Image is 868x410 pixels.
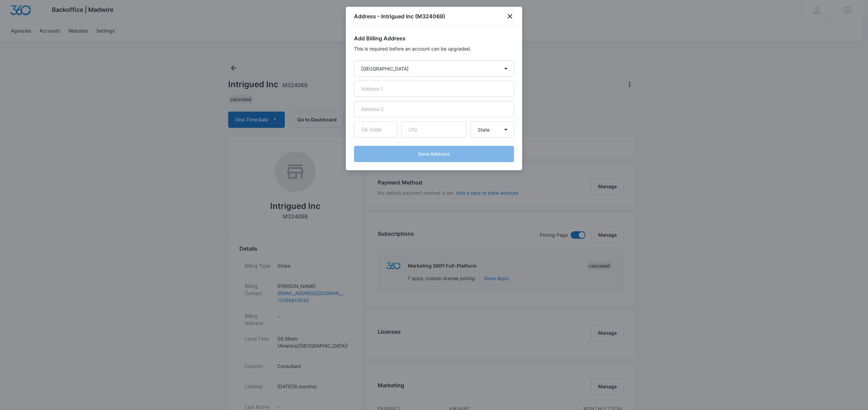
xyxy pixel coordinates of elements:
input: Zip Code [354,121,397,138]
input: Address 1 [354,81,514,97]
p: This is required before an account can be upgraded. [354,45,514,52]
input: Address 2 [354,101,514,117]
input: City [401,121,467,138]
h1: Address - Intrigued Inc (M324068) [354,12,445,20]
button: close [506,12,514,20]
h2: Add Billing Address [354,34,514,42]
